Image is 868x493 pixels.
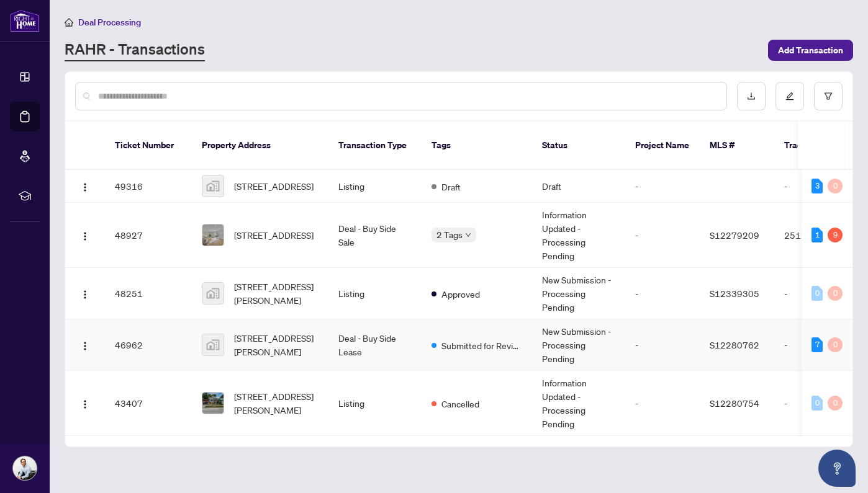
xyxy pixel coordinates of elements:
span: download [747,92,756,100]
td: Information Updated - Processing Pending [532,371,625,436]
td: Deal - Buy Side Lease [328,319,422,371]
span: [STREET_ADDRESS] [234,179,314,193]
td: - [774,268,861,319]
span: Cancelled [441,397,479,411]
img: thumbnail-img [202,334,224,355]
th: Ticket Number [105,122,192,170]
div: 7 [811,337,823,352]
td: Draft [532,170,625,203]
span: home [65,18,73,27]
img: thumbnail-img [202,175,224,197]
button: Logo [75,283,95,303]
img: Logo [80,341,90,351]
td: 46962 [105,319,192,371]
td: Listing [328,371,422,436]
span: S12279209 [710,229,759,241]
img: logo [10,9,40,32]
div: 0 [828,396,843,411]
span: 2 Tags [436,228,463,242]
span: S12339305 [710,288,759,299]
img: thumbnail-img [202,393,224,414]
td: 2512977 [774,203,861,268]
div: 0 [828,286,843,301]
td: New Submission - Processing Pending [532,319,625,371]
td: 48251 [105,268,192,319]
th: Transaction Type [328,122,422,170]
th: Tags [422,122,532,170]
td: 48927 [105,203,192,268]
img: thumbnail-img [202,224,224,246]
img: Logo [80,290,90,300]
td: - [774,319,861,371]
td: - [774,170,861,203]
span: [STREET_ADDRESS][PERSON_NAME] [234,389,319,417]
a: RAHR - Transactions [65,39,205,61]
button: Open asap [818,450,856,487]
div: 0 [811,286,823,301]
div: 0 [828,179,843,193]
span: Draft [441,180,461,193]
td: Deal - Buy Side Sale [328,203,422,268]
span: [STREET_ADDRESS] [234,228,314,242]
span: Approved [441,287,480,301]
div: 9 [828,228,843,242]
th: Property Address [192,122,328,170]
button: Add Transaction [768,40,853,61]
div: 0 [811,396,823,411]
td: - [625,268,700,319]
td: Listing [328,170,422,203]
span: Add Transaction [778,40,843,60]
span: edit [785,92,794,100]
div: 1 [811,228,823,242]
button: Logo [75,225,95,245]
div: 3 [811,179,823,193]
span: S12280762 [710,339,759,350]
img: Logo [80,182,90,192]
button: Logo [75,335,95,355]
div: 0 [828,337,843,352]
button: Logo [75,176,95,196]
td: 43407 [105,371,192,436]
img: thumbnail-img [202,283,224,304]
img: Logo [80,231,90,241]
img: Profile Icon [13,456,37,480]
th: Project Name [625,122,700,170]
button: download [737,82,766,110]
td: - [625,371,700,436]
th: Trade Number [774,122,861,170]
td: - [774,371,861,436]
img: Logo [80,399,90,409]
button: Logo [75,393,95,413]
td: Listing [328,268,422,319]
button: filter [814,82,843,110]
span: filter [824,92,833,100]
td: New Submission - Processing Pending [532,268,625,319]
span: [STREET_ADDRESS][PERSON_NAME] [234,280,319,307]
span: down [465,232,471,238]
th: Status [532,122,625,170]
td: - [625,170,700,203]
td: - [625,319,700,371]
span: Submitted for Review [441,339,522,352]
span: Deal Processing [78,17,141,28]
span: S12280754 [710,398,759,409]
td: - [625,203,700,268]
button: edit [775,82,804,110]
th: MLS # [700,122,774,170]
td: Information Updated - Processing Pending [532,203,625,268]
span: [STREET_ADDRESS][PERSON_NAME] [234,331,319,358]
td: 49316 [105,170,192,203]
